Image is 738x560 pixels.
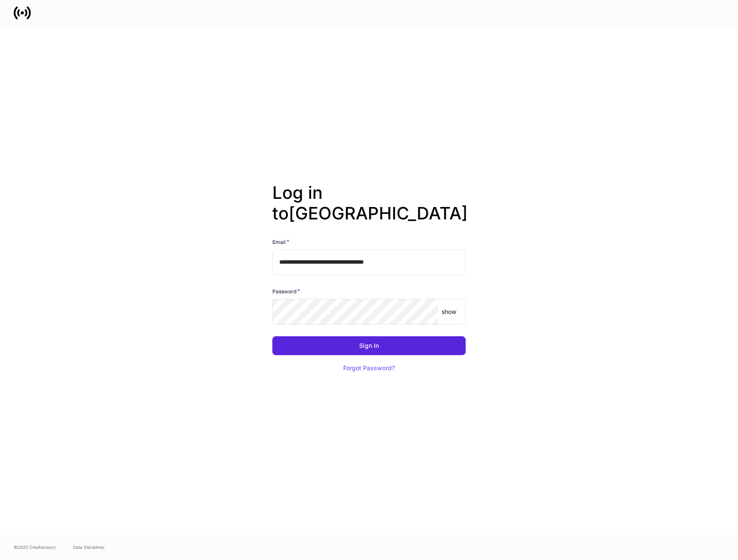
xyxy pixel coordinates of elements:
[272,336,466,355] button: Sign In
[14,544,56,551] span: © 2025 OneAdvisory
[343,365,395,371] div: Forgot Password?
[332,359,406,377] button: Forgot Password?
[359,343,379,349] div: Sign In
[442,307,456,316] p: show
[272,237,290,246] h6: Email
[272,183,466,237] h2: Log in to [GEOGRAPHIC_DATA]
[73,544,105,551] a: Data Disclaimer
[272,287,300,295] h6: Password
